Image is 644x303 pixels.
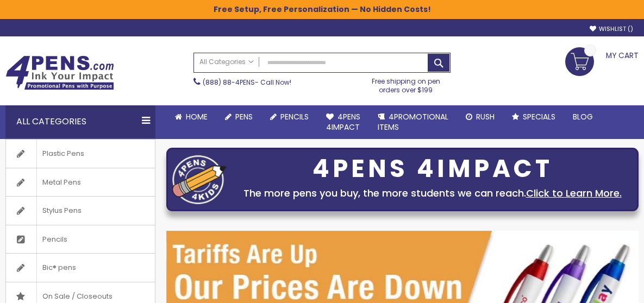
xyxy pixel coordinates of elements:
a: Wishlist [590,25,633,33]
div: All Categories [5,105,155,138]
span: Blog [573,111,593,122]
span: Pens [235,111,253,122]
a: Rush [457,105,503,129]
span: Pencils [280,111,309,122]
a: Blog [564,105,602,129]
a: Metal Pens [6,168,155,197]
a: Specials [503,105,564,129]
span: 4PROMOTIONAL ITEMS [378,111,448,132]
a: 4PROMOTIONALITEMS [369,105,457,139]
img: four_pen_logo.png [172,155,227,204]
a: Home [166,105,216,129]
span: Bic® pens [36,254,82,282]
a: Stylus Pens [6,197,155,225]
span: Specials [523,111,555,122]
a: Plastic Pens [6,140,155,168]
span: Plastic Pens [36,140,90,168]
a: All Categories [194,53,259,71]
span: All Categories [199,58,254,66]
span: Stylus Pens [36,197,87,225]
span: Pencils [36,225,73,254]
a: (888) 88-4PENS [203,78,255,87]
span: 4Pens 4impact [326,111,360,132]
div: 4PENS 4IMPACT [232,157,633,180]
a: Bic® pens [6,254,155,282]
img: 4Pens Custom Pens and Promotional Products [5,55,114,90]
span: Metal Pens [36,168,86,197]
div: Free shipping on pen orders over $199 [361,73,451,94]
a: Pencils [261,105,317,129]
a: Pencils [6,225,155,254]
span: Home [186,111,208,122]
a: Pens [216,105,261,129]
span: Rush [476,111,495,122]
div: The more pens you buy, the more students we can reach. [232,186,633,201]
span: - Call Now! [203,78,291,87]
a: Click to Learn More. [526,186,622,200]
a: 4Pens4impact [317,105,369,139]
